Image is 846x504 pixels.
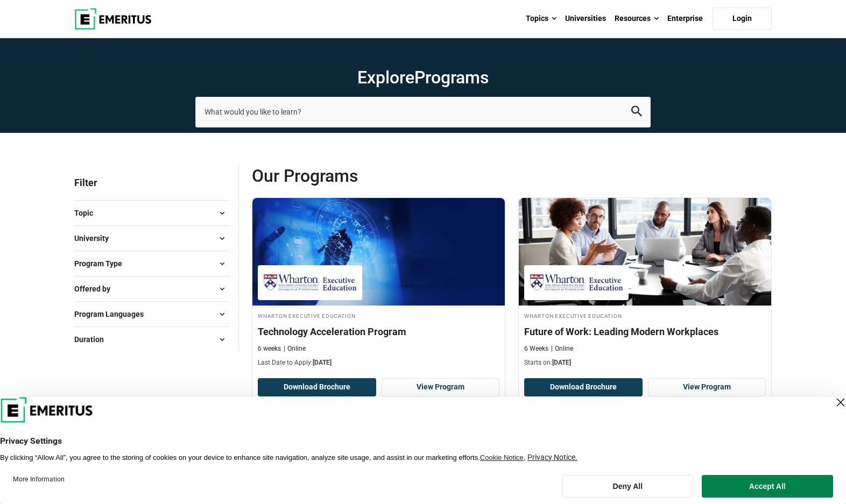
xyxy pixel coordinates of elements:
[519,198,771,373] a: Leadership Course by Wharton Executive Education - October 9, 2025 Wharton Executive Education Wh...
[524,378,643,396] button: Download Brochure
[74,207,102,219] span: Topic
[74,333,112,345] span: Duration
[252,198,505,306] img: Technology Acceleration Program | Online Technology Course
[195,97,651,127] input: search-page
[519,198,771,306] img: Future of Work: Leading Modern Workplaces | Online Leadership Course
[524,358,766,367] p: Starts on:
[530,271,623,295] img: Wharton Executive Education
[74,281,230,297] button: Offered by
[74,308,152,320] span: Program Languages
[258,378,376,396] button: Download Brochure
[74,258,131,269] span: Program Type
[631,109,642,119] a: search
[74,306,230,322] button: Program Languages
[414,67,489,88] span: Programs
[74,205,230,221] button: Topic
[74,232,117,244] span: University
[258,358,499,367] p: Last Date to Apply:
[74,283,119,295] span: Offered by
[258,344,281,353] p: 6 weeks
[74,331,230,347] button: Duration
[524,344,548,353] p: 6 Weeks
[382,378,500,396] a: View Program
[524,325,766,338] h4: Future of Work: Leading Modern Workplaces
[263,271,357,295] img: Wharton Executive Education
[524,311,766,320] h4: Wharton Executive Education
[284,344,306,353] p: Online
[258,325,499,338] h4: Technology Acceleration Program
[631,106,642,118] button: search
[74,165,230,200] p: Filter
[195,67,651,88] h1: Explore
[713,8,772,30] a: Login
[252,198,505,373] a: Technology Course by Wharton Executive Education - October 9, 2025 Wharton Executive Education Wh...
[252,165,512,187] span: Our Programs
[648,378,766,396] a: View Program
[258,311,499,320] h4: Wharton Executive Education
[74,255,230,272] button: Program Type
[551,344,573,353] p: Online
[313,359,332,366] span: [DATE]
[74,230,230,246] button: University
[552,359,571,366] span: [DATE]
